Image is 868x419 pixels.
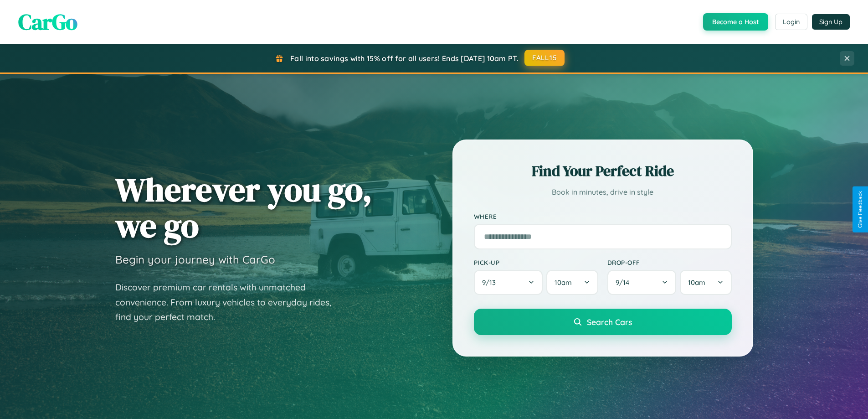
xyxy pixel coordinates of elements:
button: Sign Up [812,14,850,30]
span: Fall into savings with 15% off for all users! Ends [DATE] 10am PT. [290,54,519,63]
button: 9/14 [607,270,677,295]
h3: Begin your journey with CarGo [115,253,275,266]
span: 10am [555,278,572,287]
button: FALL15 [524,50,565,66]
span: 10am [688,278,705,287]
span: 9 / 13 [482,278,500,287]
button: Search Cars [474,309,732,335]
button: Become a Host [703,13,768,31]
h2: Find Your Perfect Ride [474,161,732,181]
label: Where [474,212,732,220]
label: Drop-off [607,259,732,266]
span: CarGo [18,7,77,37]
p: Book in minutes, drive in style [474,186,732,199]
div: Give Feedback [857,191,863,228]
button: 9/13 [474,270,543,295]
p: Discover premium car rentals with unmatched convenience. From luxury vehicles to everyday rides, ... [115,280,343,325]
h1: Wherever you go, we go [115,171,372,243]
button: 10am [546,270,598,295]
span: 9 / 14 [616,278,634,287]
button: 10am [680,270,731,295]
span: Search Cars [587,317,632,327]
button: Login [775,14,807,30]
label: Pick-up [474,259,598,266]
